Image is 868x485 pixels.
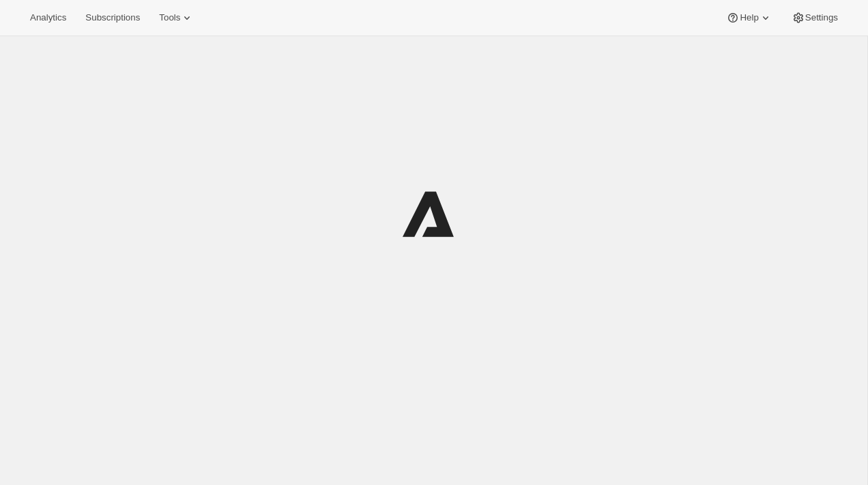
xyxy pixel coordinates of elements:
span: Tools [159,12,180,23]
button: Analytics [22,8,74,27]
button: Settings [783,8,846,27]
span: Settings [805,12,838,23]
button: Tools [151,8,202,27]
span: Subscriptions [85,12,140,23]
button: Subscriptions [77,8,148,27]
span: Analytics [30,12,66,23]
span: Help [740,12,758,23]
button: Help [718,8,780,27]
